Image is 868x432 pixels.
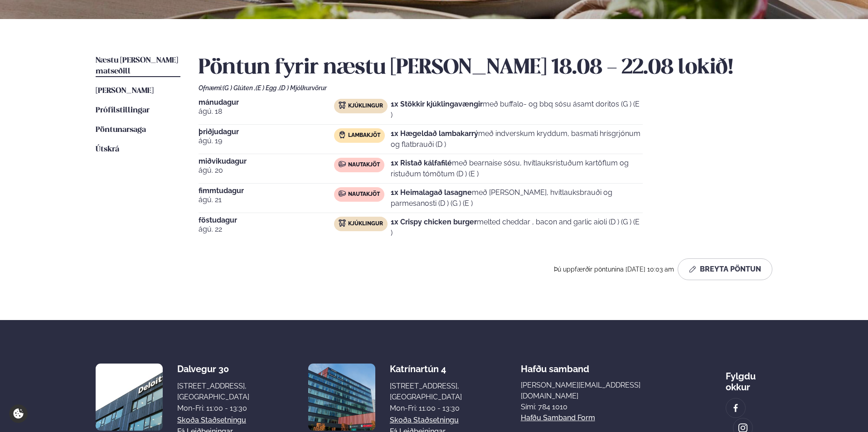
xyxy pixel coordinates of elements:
span: Nautakjöt [348,161,380,169]
p: með [PERSON_NAME], hvítlauksbrauði og parmesanosti (D ) (G ) (E ) [391,187,643,209]
p: með buffalo- og bbq sósu ásamt doritos (G ) (E ) [391,99,643,121]
strong: 1x Hægeldað lambakarrý [391,129,478,138]
div: Mon-Fri: 11:00 - 13:30 [390,403,462,414]
span: (D ) Mjólkurvörur [279,84,327,92]
span: ágú. 20 [199,165,334,176]
span: Þú uppfærðir pöntunina [DATE] 10:03 am [554,266,674,273]
img: chicken.svg [339,219,346,227]
span: (E ) Egg , [256,84,279,92]
span: Pöntunarsaga [96,126,146,134]
img: chicken.svg [339,102,346,109]
span: Hafðu samband [521,356,589,374]
a: [PERSON_NAME] [96,86,154,97]
a: Næstu [PERSON_NAME] matseðill [96,55,180,77]
div: Mon-Fri: 11:00 - 13:30 [177,403,249,414]
button: Breyta Pöntun [678,258,772,280]
a: Skoða staðsetningu [390,415,459,426]
img: image alt [308,364,375,431]
a: image alt [726,398,745,417]
span: Kjúklingur [348,220,383,228]
img: beef.svg [339,190,346,197]
p: með bearnaise sósu, hvítlauksristuðum kartöflum og ristuðum tómötum (D ) (E ) [391,158,643,180]
span: þriðjudagur [199,128,334,136]
span: Útskrá [96,146,119,153]
span: miðvikudagur [199,158,334,165]
strong: 1x Crispy chicken burger [391,218,477,226]
span: Lambakjöt [348,132,380,139]
img: image alt [731,403,741,413]
span: ágú. 18 [199,106,334,117]
img: Lamb.svg [339,131,346,138]
h2: Pöntun fyrir næstu [PERSON_NAME] 18.08 - 22.08 lokið! [199,55,772,81]
div: Katrínartún 4 [390,364,462,374]
img: image alt [96,364,163,431]
p: melted cheddar , bacon and garlic aioli (D ) (G ) (E ) [391,217,643,238]
p: Sími: 784 1010 [521,402,667,413]
div: Fylgdu okkur [726,364,772,393]
a: Hafðu samband form [521,413,595,423]
div: [STREET_ADDRESS], [GEOGRAPHIC_DATA] [177,381,249,403]
a: [PERSON_NAME][EMAIL_ADDRESS][DOMAIN_NAME] [521,380,667,402]
a: Cookie settings [9,404,28,423]
span: föstudagur [199,217,334,224]
span: ágú. 22 [199,224,334,235]
span: mánudagur [199,99,334,106]
strong: 1x Stökkir kjúklingavængir [391,100,483,108]
div: Ofnæmi: [199,84,772,92]
span: Næstu [PERSON_NAME] matseðill [96,57,178,75]
strong: 1x Ristað kálfafilé [391,159,452,167]
a: Prófílstillingar [96,105,150,116]
span: ágú. 21 [199,194,334,205]
span: fimmtudagur [199,187,334,194]
span: Nautakjöt [348,191,380,198]
img: beef.svg [339,160,346,168]
span: [PERSON_NAME] [96,87,154,95]
span: ágú. 19 [199,136,334,146]
a: Pöntunarsaga [96,125,146,136]
div: [STREET_ADDRESS], [GEOGRAPHIC_DATA] [390,381,462,403]
a: Skoða staðsetningu [177,415,246,426]
div: Dalvegur 30 [177,364,249,374]
a: Útskrá [96,144,119,155]
span: (G ) Glúten , [223,84,256,92]
strong: 1x Heimalagað lasagne [391,188,472,197]
p: með indverskum kryddum, basmati hrísgrjónum og flatbrauði (D ) [391,128,643,150]
span: Prófílstillingar [96,107,150,114]
span: Kjúklingur [348,102,383,110]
